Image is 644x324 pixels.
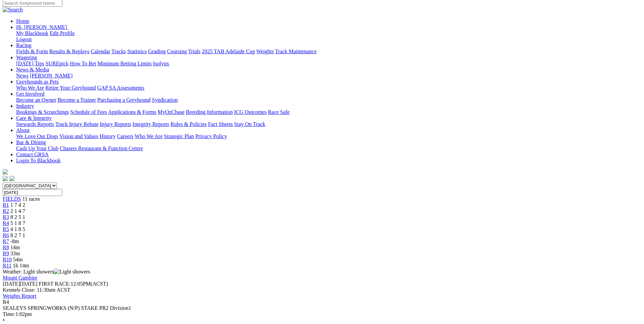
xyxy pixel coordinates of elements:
[16,121,54,127] a: Stewards Reports
[153,61,169,66] a: Isolynx
[16,145,58,151] a: Cash Up Your Club
[22,196,40,202] span: 11 races
[16,30,636,42] div: Hi, [PERSON_NAME]
[91,48,110,54] a: Calendar
[3,317,5,323] span: •
[108,109,156,115] a: Applications & Forms
[10,245,20,250] span: 14m
[16,133,636,139] div: About
[16,158,61,163] a: Login To Blackbook
[152,97,178,103] a: Syndication
[9,176,15,181] img: twitter.svg
[10,232,25,238] span: 8 2 7 1
[16,85,44,91] a: Who We Are
[13,257,23,262] span: 54m
[3,220,9,226] a: R4
[16,67,49,72] a: News & Media
[99,133,116,139] a: History
[3,208,9,214] a: R2
[170,121,207,127] a: Rules & Policies
[3,293,36,299] a: Weights Report
[16,48,636,55] div: Racing
[30,73,72,78] a: [PERSON_NAME]
[45,61,68,66] a: SUREpick
[10,220,25,226] span: 5 1 8 7
[16,36,32,42] a: Logout
[100,121,131,127] a: Injury Reports
[3,269,90,274] span: Weather: Light showers
[132,121,169,127] a: Integrity Reports
[16,42,31,48] a: Racing
[10,214,25,220] span: 8 2 5 1
[16,145,636,152] div: Bar & Dining
[3,226,9,232] a: R5
[135,133,163,139] a: Who We Are
[3,257,12,262] a: R10
[3,202,9,208] a: R1
[16,73,636,79] div: News & Media
[39,281,70,287] span: FIRST RACE:
[3,275,37,281] a: Mount Gambier
[50,30,75,36] a: Edit Profile
[3,169,8,174] img: logo-grsa-white.png
[3,238,9,244] a: R7
[148,48,166,54] a: Grading
[3,214,9,220] a: R3
[16,73,28,78] a: News
[10,202,25,208] span: 1 7 4 2
[16,127,30,133] a: About
[49,48,89,54] a: Results & Replays
[97,61,152,66] a: Minimum Betting Limits
[3,245,9,250] a: R8
[16,24,68,30] a: Hi, [PERSON_NAME]
[195,133,227,139] a: Privacy Policy
[16,139,46,145] a: Bar & Dining
[111,48,126,54] a: Tracks
[186,109,233,115] a: Breeding Information
[16,24,67,30] span: Hi, [PERSON_NAME]
[117,133,133,139] a: Careers
[60,145,143,151] a: Chasers Restaurant & Function Centre
[164,133,194,139] a: Strategic Plan
[16,133,58,139] a: We Love Our Dogs
[3,251,9,256] span: R9
[10,208,25,214] span: 2 1 4 7
[16,61,44,66] a: [DATE] Tips
[3,176,8,181] img: facebook.svg
[188,48,200,54] a: Trials
[16,115,52,121] a: Care & Integrity
[16,85,636,91] div: Greyhounds as Pets
[16,97,636,103] div: Get Involved
[3,311,636,317] div: 1:02pm
[3,281,37,287] span: [DATE]
[256,48,274,54] a: Weights
[3,311,15,317] span: Time:
[70,109,107,115] a: Schedule of Fees
[16,103,34,109] a: Industry
[202,48,255,54] a: 2025 TAB Adelaide Cup
[127,48,147,54] a: Statistics
[70,61,96,66] a: How To Bet
[16,55,37,60] a: Wagering
[16,121,636,127] div: Care & Integrity
[16,91,44,97] a: Get Involved
[3,281,20,287] span: [DATE]
[10,251,20,256] span: 33m
[10,238,19,244] span: -8m
[234,109,266,115] a: ICG Outcomes
[3,196,21,202] a: FIELDS
[13,263,29,268] span: 1h 14m
[234,121,265,127] a: Stay On Track
[3,263,11,268] a: R11
[16,79,59,85] a: Greyhounds as Pets
[54,269,90,275] img: Light showers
